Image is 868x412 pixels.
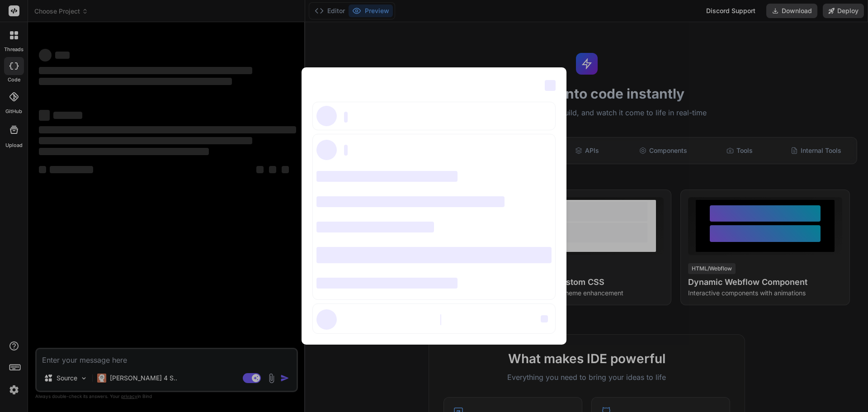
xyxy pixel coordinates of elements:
span: ‌ [344,112,348,123]
span: ‌ [545,80,556,91]
span: ‌ [541,315,548,322]
span: ‌ [316,196,505,207]
span: ‌ [440,314,441,325]
span: ‌ [316,140,337,160]
span: ‌ [316,309,337,330]
span: ‌ [316,171,458,182]
span: ‌ [316,247,552,263]
span: ‌ [316,222,434,232]
span: ‌ [344,145,348,156]
span: ‌ [316,278,458,289]
span: ‌ [316,106,337,126]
